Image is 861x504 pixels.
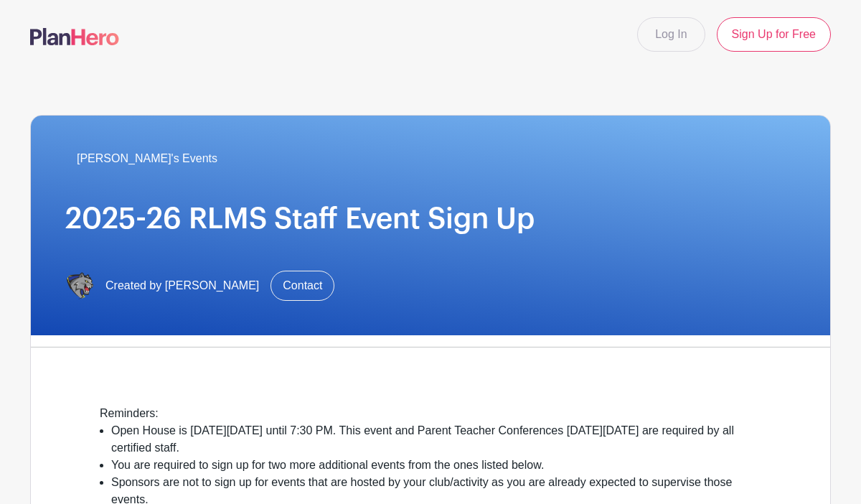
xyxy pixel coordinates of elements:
[100,405,761,422] div: Reminders:
[77,150,217,167] span: [PERSON_NAME]'s Events
[30,28,119,45] img: logo-507f7623f17ff9eddc593b1ce0a138ce2505c220e1c5a4e2b4648c50719b7d32.svg
[637,17,705,52] a: Log In
[111,457,761,474] li: You are required to sign up for two more additional events from the ones listed below.
[111,422,761,457] li: Open House is [DATE][DATE] until 7:30 PM. This event and Parent Teacher Conferences [DATE][DATE] ...
[65,271,94,300] img: IMG_6734.PNG
[717,17,831,52] a: Sign Up for Free
[65,202,796,236] h1: 2025-26 RLMS Staff Event Sign Up
[105,277,259,294] span: Created by [PERSON_NAME]
[270,271,334,301] a: Contact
